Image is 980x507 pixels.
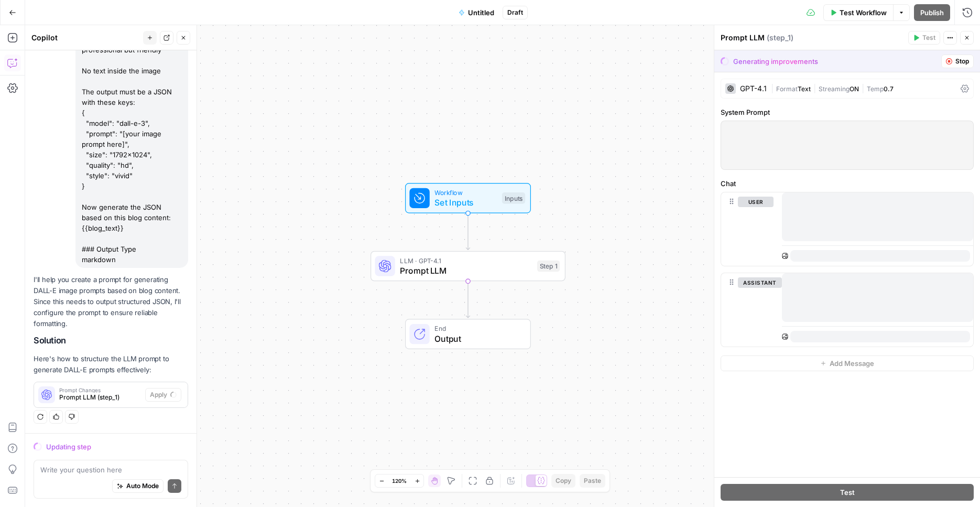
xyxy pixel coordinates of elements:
[556,476,571,486] span: Copy
[922,33,935,42] span: Test
[850,85,859,93] span: ON
[59,393,141,402] span: Prompt LLM (step_1)
[507,8,523,17] span: Draft
[721,107,974,117] label: System Prompt
[466,281,470,318] g: Edge from step_1 to end
[721,178,974,189] label: Chat
[580,474,605,488] button: Paste
[584,476,601,486] span: Paste
[150,390,167,400] span: Apply
[392,477,407,485] span: 120%
[884,85,894,93] span: 0.7
[776,85,798,93] span: Format
[840,7,887,18] span: Test Workflow
[59,387,141,393] span: Prompt Changes
[126,481,159,491] span: Auto Mode
[371,183,565,213] div: WorkflowSet InputsInputs
[721,33,905,43] div: Prompt LLM
[434,332,520,345] span: Output
[721,355,974,371] button: Add Message
[434,196,497,209] span: Set Inputs
[819,85,850,93] span: Streaming
[859,83,867,93] span: |
[466,213,470,250] g: Edge from start to step_1
[371,251,565,282] div: LLM · GPT-4.1Prompt LLMStep 1
[798,85,811,93] span: Text
[34,353,188,375] p: Here's how to structure the LLM prompt to generate DALL-E prompts effectively:
[908,31,940,45] button: Test
[738,277,782,288] button: assistant
[733,56,818,67] div: Generating improvements
[767,33,793,43] span: ( step_1 )
[145,388,181,402] button: Apply
[537,261,560,272] div: Step 1
[468,7,494,18] span: Untitled
[823,4,893,21] button: Test Workflow
[721,484,974,501] button: Test
[740,85,767,92] div: GPT-4.1
[830,358,874,369] span: Add Message
[811,83,819,93] span: |
[867,85,884,93] span: Temp
[502,192,525,204] div: Inputs
[31,33,140,43] div: Copilot
[34,336,188,346] h2: Solution
[400,255,532,265] span: LLM · GPT-4.1
[452,4,500,21] button: Untitled
[34,274,188,330] p: I'll help you create a prompt for generating DALL-E image prompts based on blog content. Since th...
[400,264,532,277] span: Prompt LLM
[920,7,944,18] span: Publish
[955,57,969,66] span: Stop
[914,4,950,21] button: Publish
[941,55,974,68] button: Stop
[551,474,575,488] button: Copy
[434,188,497,198] span: Workflow
[371,319,565,349] div: EndOutput
[840,487,855,498] span: Test
[771,83,776,93] span: |
[112,479,164,493] button: Auto Mode
[46,441,188,452] div: Updating step
[738,197,774,207] button: user
[434,323,520,333] span: End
